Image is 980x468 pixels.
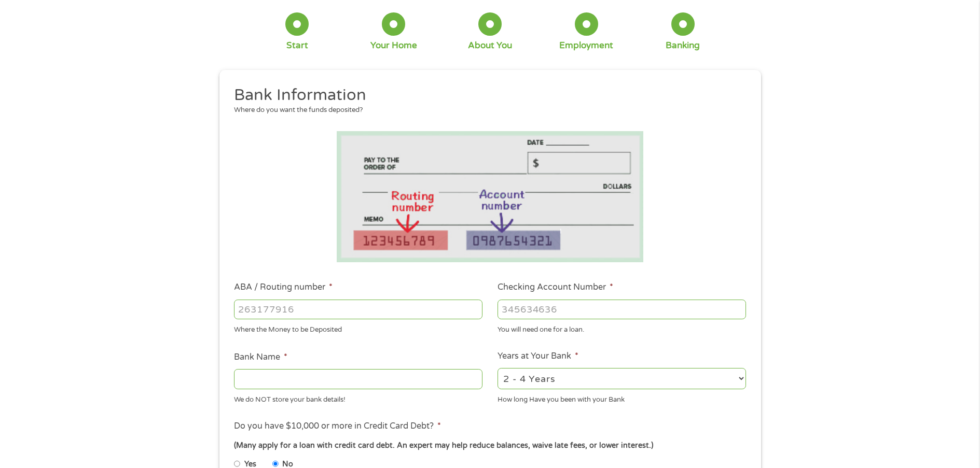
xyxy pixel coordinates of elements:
label: ABA / Routing number [234,282,333,293]
input: 263177916 [234,300,482,319]
div: You will need one for a loan. [498,321,746,335]
div: Where do you want the funds deposited? [234,105,738,116]
label: Checking Account Number [498,282,613,293]
div: Start [286,40,308,51]
div: About You [468,40,512,51]
div: Employment [559,40,613,51]
label: Years at Your Bank [498,351,578,362]
label: Do you have $10,000 or more in Credit Card Debt? [234,421,441,432]
label: Bank Name [234,352,287,363]
input: 345634636 [498,300,746,319]
div: How long Have you been with your Bank [498,391,746,405]
div: (Many apply for a loan with credit card debt. An expert may help reduce balances, waive late fees... [234,440,746,451]
div: We do NOT store your bank details! [234,391,482,405]
img: Routing number location [337,131,644,262]
div: Where the Money to be Deposited [234,321,482,335]
div: Your Home [370,40,417,51]
div: Banking [666,40,700,51]
h2: Bank Information [234,85,738,106]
